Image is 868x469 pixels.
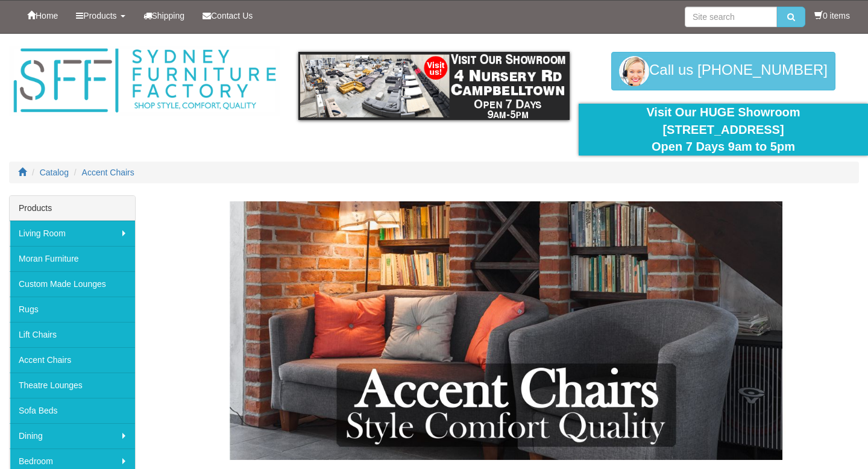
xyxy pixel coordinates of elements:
a: Shipping [134,1,194,31]
span: Contact Us [211,11,253,20]
li: 0 items [814,10,850,22]
input: Site search [685,7,777,27]
a: Theatre Lounges [10,373,135,398]
img: Accent Chairs [154,201,859,460]
a: Custom Made Lounges [10,271,135,297]
img: Sydney Furniture Factory [9,46,280,116]
a: Products [67,1,134,31]
a: Contact Us [193,1,262,31]
a: Catalog [40,168,69,177]
img: showroom.gif [298,52,570,120]
a: Sofa Beds [10,398,135,423]
a: Accent Chairs [10,347,135,373]
div: Visit Our HUGE Showroom [STREET_ADDRESS] Open 7 Days 9am to 5pm [588,104,859,156]
div: Products [10,196,135,221]
a: Living Room [10,221,135,246]
a: Dining [10,423,135,449]
span: Products [83,11,116,20]
span: Home [36,11,58,20]
a: Home [18,1,67,31]
a: Rugs [10,297,135,322]
a: Moran Furniture [10,246,135,271]
span: Shipping [152,11,185,20]
a: Lift Chairs [10,322,135,347]
a: Accent Chairs [82,168,134,177]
